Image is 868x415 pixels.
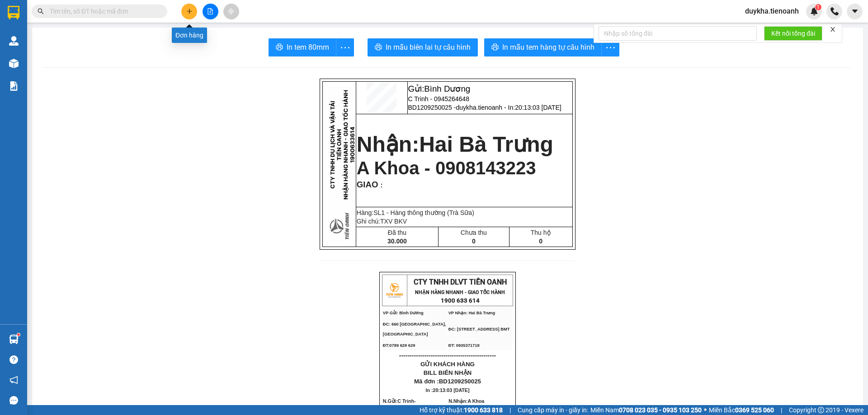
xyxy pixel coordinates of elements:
[223,4,239,19] button: aim
[357,209,474,216] span: Hàng:SL
[810,7,818,15] img: icon-new-feature
[383,279,406,302] img: logo
[357,158,536,178] span: A Khoa - 0908143223
[50,34,111,50] span: duykha.tienoanh - In:
[186,8,193,14] span: plus
[38,8,44,14] span: search
[9,59,19,68] img: warehouse-icon
[426,387,470,393] span: In :
[818,407,824,413] span: copyright
[735,406,774,414] strong: 0369 525 060
[378,182,383,189] span: :
[386,42,471,53] span: In mẫu biên lai tự cấu hình
[531,229,551,236] span: Thu hộ
[381,209,474,216] span: 1 - Hàng thông thường (Trà Sữa)
[9,355,18,364] span: question-circle
[518,405,588,415] span: Cung cấp máy in - giấy in:
[456,104,561,111] span: duykha.tienoanh - In:
[441,297,480,304] strong: 1900 633 614
[276,43,283,52] span: printer
[383,343,415,348] span: ĐT:0789 629 629
[357,218,407,225] span: Ghi chú:
[709,405,774,415] span: Miền Bắc
[491,43,499,52] span: printer
[336,42,354,53] span: more
[424,84,470,93] span: Bình Dương
[9,81,19,91] img: solution-icon
[830,26,836,33] span: close
[847,4,863,19] button: caret-down
[448,311,495,315] span: VP Nhận: Hai Bà Trưng
[9,376,18,384] span: notification
[509,405,511,415] span: |
[815,4,821,10] sup: 1
[515,104,561,111] span: 20:13:03 [DATE]
[420,361,475,368] span: GỬI KHÁCH HÀNG
[181,4,197,19] button: plus
[383,311,424,315] span: VP Gửi: Bình Dương
[66,5,113,14] span: Bình Dương
[50,5,113,14] span: Gửi:
[228,8,234,14] span: aim
[9,36,19,46] img: warehouse-icon
[448,327,510,331] span: ĐC: [STREET_ADDRESS] BMT
[18,55,114,104] strong: Nhận:
[336,38,354,56] button: more
[414,378,481,385] span: Mã đơn :
[433,387,470,393] span: 20:13:03 [DATE]
[383,322,446,336] span: ĐC: 660 [GEOGRAPHIC_DATA], [GEOGRAPHIC_DATA]
[269,38,336,56] button: printerIn tem 80mm
[8,6,19,19] img: logo-vxr
[424,369,472,376] span: BILL BIÊN NHẬN
[357,180,378,189] span: GIAO
[50,6,156,16] input: Tìm tên, số ĐT hoặc mã đơn
[207,8,213,14] span: file-add
[397,398,414,404] span: C Trinh
[414,278,507,286] span: CTY TNHH DLVT TIẾN OANH
[415,289,505,295] strong: NHẬN HÀNG NHANH - GIAO TỐC HÀNH
[50,16,120,24] span: C Trinh - 0945264648
[738,5,806,17] span: duykha.tienoanh
[771,28,815,38] span: Kết nối tổng đài
[484,38,602,56] button: printerIn mẫu tem hàng tự cấu hình
[590,405,702,415] span: Miền Nam
[408,95,469,103] span: C Trinh - 0945264648
[448,343,480,348] span: ĐT: 0935371718
[380,218,407,225] span: TXV BKV
[375,43,382,52] span: printer
[9,396,18,405] span: message
[58,42,111,50] span: 20:13:03 [DATE]
[472,238,476,245] span: 0
[408,104,561,111] span: BD1209250025 -
[9,335,19,344] img: warehouse-icon
[368,38,478,56] button: printerIn mẫu biên lai tự cấu hình
[439,378,481,385] span: BD1209250025
[448,398,496,414] span: A Khoa -
[399,352,496,359] span: ----------------------------------------------
[357,132,553,156] strong: Nhận:
[408,84,471,93] span: Gửi:
[203,4,218,19] button: file-add
[387,238,407,245] span: 30.000
[601,38,619,56] button: more
[448,398,496,414] span: N.Nhận:
[419,132,553,156] span: Hai Bà Trưng
[287,42,329,53] span: In tem 80mm
[388,229,406,236] span: Đã thu
[539,238,542,245] span: 0
[502,42,594,53] span: In mẫu tem hàng tự cấu hình
[602,42,619,53] span: more
[764,26,822,41] button: Kết nối tổng đài
[599,26,757,41] input: Nhập số tổng đài
[17,333,20,336] sup: 1
[420,405,503,415] span: Hỗ trợ kỹ thuật:
[830,7,839,15] img: phone-icon
[781,405,782,415] span: |
[816,4,820,10] span: 1
[619,406,702,414] strong: 0708 023 035 - 0935 103 250
[464,406,503,414] strong: 1900 633 818
[383,398,428,414] span: N.Gửi:
[50,26,111,50] span: BD1209250025 -
[461,229,487,236] span: Chưa thu
[704,408,707,412] span: ⚪️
